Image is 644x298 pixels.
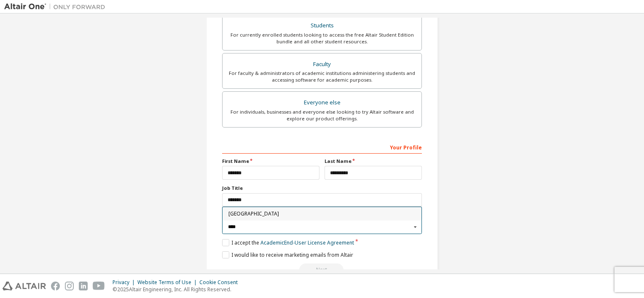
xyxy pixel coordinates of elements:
[228,109,416,122] div: For individuals, businesses and everyone else looking to try Altair software and explore our prod...
[222,263,422,276] div: Read and acccept EULA to continue
[222,251,353,258] label: I would like to receive marketing emails from Altair
[65,282,74,290] img: instagram.svg
[137,279,199,286] div: Website Terms of Use
[113,286,243,293] p: © 2025 Altair Engineering, Inc. All Rights Reserved.
[228,97,416,109] div: Everyone else
[3,282,46,290] img: altair_logo.svg
[325,158,422,165] label: Last Name
[222,140,422,154] div: Your Profile
[79,282,88,290] img: linkedin.svg
[222,185,422,192] label: Job Title
[4,3,110,11] img: Altair One
[228,59,416,70] div: Faculty
[199,279,243,286] div: Cookie Consent
[228,211,416,216] span: [GEOGRAPHIC_DATA]
[228,70,416,83] div: For faculty & administrators of academic institutions administering students and accessing softwa...
[51,282,60,290] img: facebook.svg
[260,239,354,246] a: Academic End-User License Agreement
[93,282,105,290] img: youtube.svg
[228,32,416,45] div: For currently enrolled students looking to access the free Altair Student Edition bundle and all ...
[113,279,137,286] div: Privacy
[228,20,416,32] div: Students
[222,239,354,246] label: I accept the
[222,158,319,165] label: First Name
